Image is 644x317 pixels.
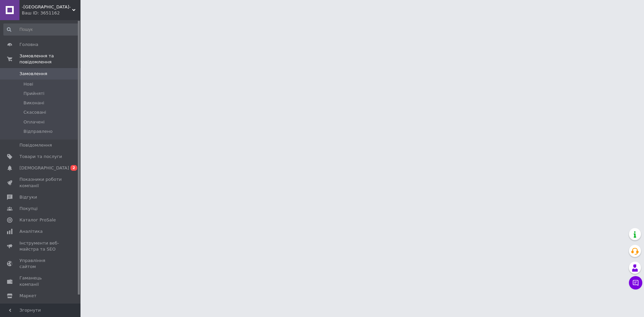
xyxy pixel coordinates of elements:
[19,217,56,223] span: Каталог ProSale
[23,128,53,135] span: Відправлено
[19,176,62,189] span: Показники роботи компанії
[19,240,62,252] span: Інструменти веб-майстра та SEO
[23,100,44,106] span: Виконані
[629,276,642,289] button: Чат з покупцем
[3,23,79,36] input: Пошук
[23,81,33,87] span: Нові
[19,228,43,234] span: Аналітика
[19,71,47,77] span: Замовлення
[19,275,62,287] span: Гаманець компанії
[22,4,72,10] span: -TOKI-
[19,194,37,200] span: Відгуки
[70,165,77,171] span: 2
[23,91,44,97] span: Прийняті
[19,142,52,148] span: Повідомлення
[19,53,80,65] span: Замовлення та повідомлення
[23,109,46,115] span: Скасовані
[19,206,38,212] span: Покупці
[19,293,37,299] span: Маркет
[19,154,62,160] span: Товари та послуги
[19,165,69,171] span: [DEMOGRAPHIC_DATA]
[23,119,45,125] span: Оплачені
[19,258,62,270] span: Управління сайтом
[19,42,38,48] span: Головна
[22,10,80,16] div: Ваш ID: 3651162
